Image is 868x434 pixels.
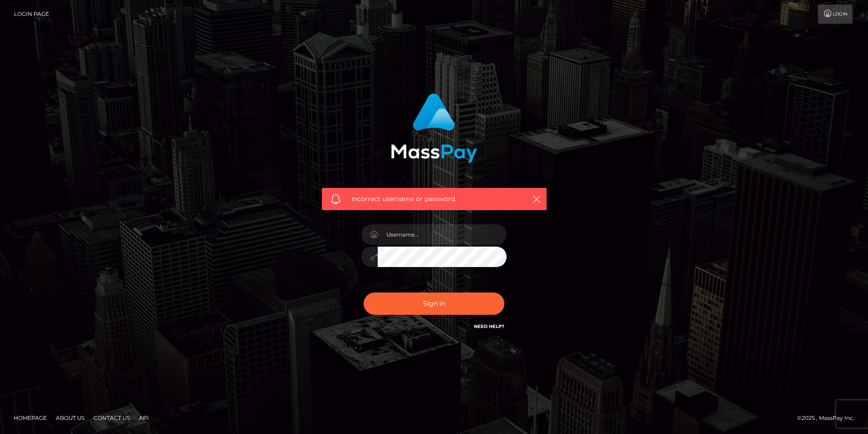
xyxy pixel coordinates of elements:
div: © 2025 , MassPay Inc. [797,413,861,423]
a: Need Help? [474,323,504,329]
a: Contact Us [90,411,133,425]
a: API [135,411,153,425]
span: Incorrect username or password. [351,194,517,204]
a: Login [818,5,853,24]
button: Sign in [364,293,504,315]
input: Username... [378,224,507,245]
img: MassPay Login [391,93,477,163]
a: Login Page [14,5,49,24]
a: Homepage [10,411,50,425]
a: About Us [52,411,88,425]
